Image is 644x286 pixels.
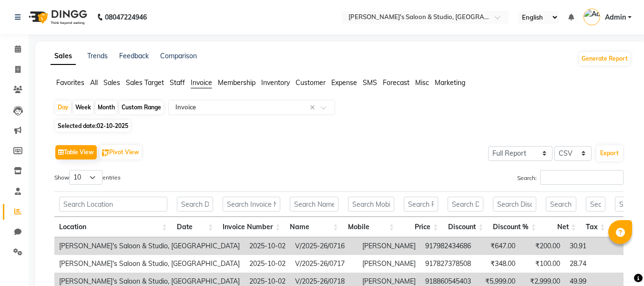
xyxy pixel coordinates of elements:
[343,217,399,237] th: Mobile: activate to sort column ascending
[119,52,149,60] a: Feedback
[90,78,98,87] span: All
[54,237,245,255] td: [PERSON_NAME]'s Saloon & Studio, [GEOGRAPHIC_DATA]
[476,237,520,255] td: ₹647.00
[218,78,256,87] span: Membership
[245,255,290,273] td: 2025-10-02
[415,78,429,87] span: Misc
[296,78,326,87] span: Customer
[24,4,90,31] img: logo
[488,217,541,237] th: Discount %: activate to sort column ascending
[565,237,617,255] td: 30.91
[160,52,197,60] a: Comparison
[119,101,164,114] div: Custom Range
[87,52,108,60] a: Trends
[399,217,443,237] th: Price: activate to sort column ascending
[55,101,71,114] div: Day
[290,255,358,273] td: V/2025-26/0717
[73,101,93,114] div: Week
[310,103,318,113] span: Clear all
[443,217,488,237] th: Discount: activate to sort column ascending
[493,197,536,212] input: Search Discount %
[290,237,358,255] td: V/2025-26/0716
[55,145,97,159] button: Table View
[520,255,565,273] td: ₹100.00
[102,149,109,157] img: pivot.png
[517,170,624,185] label: Search:
[546,197,576,212] input: Search Net
[476,255,520,273] td: ₹348.00
[448,197,483,212] input: Search Discount
[95,101,117,114] div: Month
[55,120,131,132] span: Selected date:
[69,170,102,185] select: Showentries
[435,78,465,87] span: Marketing
[358,237,420,255] td: [PERSON_NAME]
[541,217,581,237] th: Net: activate to sort column ascending
[170,78,185,87] span: Staff
[103,78,120,87] span: Sales
[97,122,128,129] span: 02-10-2025
[261,78,290,87] span: Inventory
[223,197,280,212] input: Search Invoice Number
[105,4,147,31] b: 08047224946
[54,217,172,237] th: Location: activate to sort column ascending
[245,237,290,255] td: 2025-10-02
[54,170,121,185] label: Show entries
[579,52,630,65] button: Generate Report
[358,255,420,273] td: [PERSON_NAME]
[54,255,245,273] td: [PERSON_NAME]'s Saloon & Studio, [GEOGRAPHIC_DATA]
[586,197,605,212] input: Search Tax
[218,217,285,237] th: Invoice Number: activate to sort column ascending
[583,9,600,25] img: Admin
[285,217,343,237] th: Name: activate to sort column ascending
[191,78,212,87] span: Invoice
[177,197,214,212] input: Search Date
[420,237,476,255] td: 917982434686
[383,78,409,87] span: Forecast
[565,255,617,273] td: 28.74
[404,197,438,212] input: Search Price
[59,197,167,212] input: Search Location
[348,197,395,212] input: Search Mobile
[172,217,218,237] th: Date: activate to sort column ascending
[596,145,623,161] button: Export
[290,197,338,212] input: Search Name
[126,78,164,87] span: Sales Target
[420,255,476,273] td: 917827378508
[51,48,76,65] a: Sales
[604,248,634,276] iframe: chat widget
[581,217,610,237] th: Tax: activate to sort column ascending
[520,237,565,255] td: ₹200.00
[540,170,624,185] input: Search:
[605,12,626,22] span: Admin
[363,78,377,87] span: SMS
[56,78,84,87] span: Favorites
[331,78,357,87] span: Expense
[100,145,142,159] button: Pivot View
